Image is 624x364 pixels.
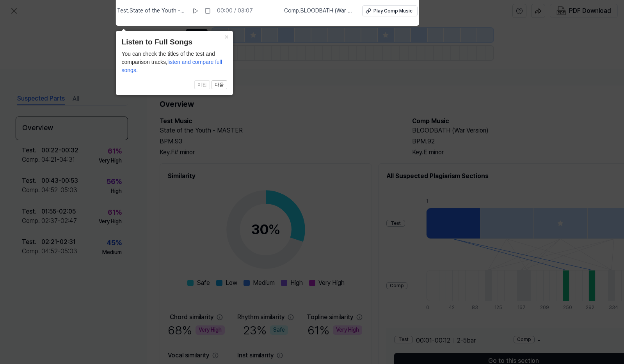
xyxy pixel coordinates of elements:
[362,5,418,16] button: Play Comp Music
[117,7,186,15] span: Test . State of the Youth - MASTER
[373,8,412,14] div: Play Comp Music
[122,59,222,73] span: listen and compare full songs.
[212,80,227,90] button: 다음
[217,7,253,15] div: 00:00 / 03:07
[122,50,227,74] div: You can check the titles of the test and comparison tracks,
[220,31,233,42] button: Close
[122,37,227,48] header: Listen to Full Songs
[284,7,353,15] span: Comp . BLOODBATH (War Version)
